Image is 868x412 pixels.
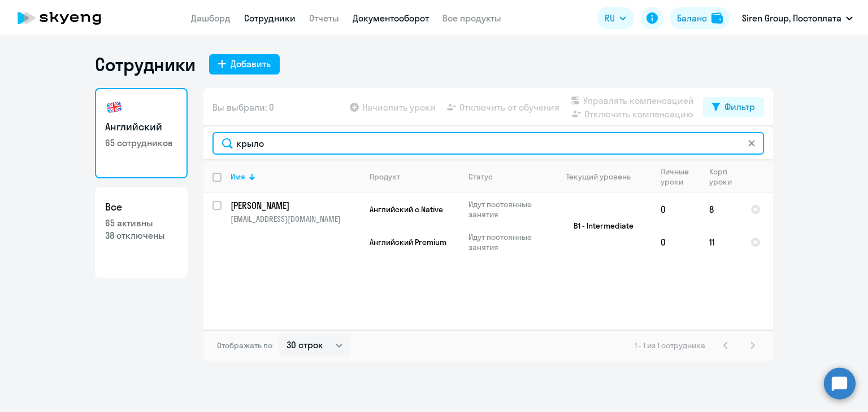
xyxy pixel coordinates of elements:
p: Идут постоянные занятия [468,232,546,252]
h3: Все [105,200,177,214]
h1: Сотрудники [95,53,196,76]
a: Документооборот [353,12,429,24]
h3: Английский [105,120,177,134]
div: Текущий уровень [566,172,631,182]
img: balance [711,12,723,24]
td: 0 [652,226,700,258]
td: 11 [700,226,741,258]
div: Статус [468,172,493,182]
div: Текущий уровень [555,172,651,182]
span: Английский Premium [370,237,446,247]
div: Фильтр [724,100,755,113]
a: Сотрудники [244,12,296,24]
button: Фильтр [703,97,764,117]
span: Вы выбрали: 0 [212,100,274,114]
span: Английский с Native [370,204,443,214]
p: 65 сотрудников [105,137,177,149]
button: Балансbalance [670,7,730,29]
a: Отчеты [309,12,339,24]
td: B1 - Intermediate [546,193,652,258]
a: Все65 активны38 отключены [95,187,188,278]
span: 1 - 1 из 1 сотрудника [635,340,705,350]
div: Имя [231,172,245,182]
div: Личные уроки [661,166,700,187]
p: 65 активны [105,217,177,229]
div: Добавить [231,57,271,71]
div: Продукт [370,172,400,182]
a: Дашборд [191,12,231,24]
span: RU [605,11,615,25]
p: [EMAIL_ADDRESS][DOMAIN_NAME] [231,214,360,224]
button: Добавить [209,54,280,74]
p: Siren Group, Постоплата [742,11,841,25]
button: RU [597,7,634,29]
td: 8 [700,193,741,226]
button: Siren Group, Постоплата [736,5,858,32]
td: 0 [652,193,700,226]
div: Корп. уроки [709,166,741,187]
p: [PERSON_NAME] [231,199,358,212]
p: Идут постоянные занятия [468,199,546,220]
a: Английский65 сотрудников [95,88,188,178]
img: english [105,98,123,116]
p: 38 отключены [105,229,177,242]
div: Баланс [677,11,707,25]
input: Поиск по имени, email, продукту или статусу [212,132,764,155]
a: [PERSON_NAME] [231,199,360,212]
div: Имя [231,172,360,182]
a: Все продукты [442,12,501,24]
span: Отображать по: [217,340,274,350]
